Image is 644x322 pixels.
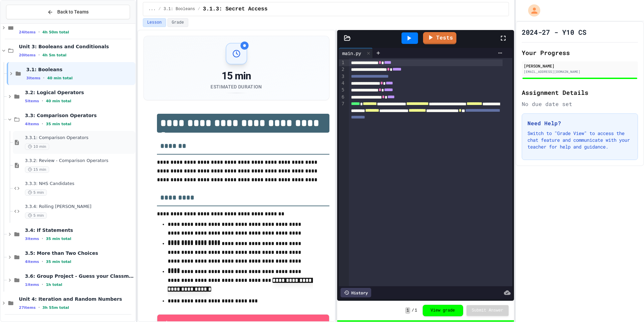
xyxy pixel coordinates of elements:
span: 3.1: Booleans [163,6,195,12]
div: 6 [339,94,346,101]
div: 2 [339,66,346,73]
span: 4h 5m total [42,53,67,57]
span: 3.2: Logical Operators [25,89,134,96]
span: / [158,6,161,12]
span: Unit 3: Booleans and Conditionals [19,44,134,50]
span: 1 [415,308,417,313]
span: 1 items [25,283,39,287]
span: 5 min [25,212,47,219]
span: 40 min total [47,76,72,80]
div: 3 [339,73,346,80]
span: 3.1: Booleans [26,66,134,73]
span: 3.3.2: Review - Comparison Operators [25,158,134,164]
div: No due date set [522,100,638,108]
div: Estimated Duration [211,83,262,90]
span: 3.1.3: Secret Access [203,5,267,13]
p: Switch to "Grade View" to access the chat feature and communicate with your teacher for help and ... [527,130,632,150]
span: • [42,121,43,127]
h1: 2024-27 - Y10 CS [522,27,586,37]
h2: Your Progress [522,48,638,57]
span: 40 min total [46,99,71,103]
a: Tests [423,32,456,44]
div: [PERSON_NAME] [524,63,636,69]
span: 3.3: Comparison Operators [25,112,134,118]
span: 3.3.1: Comparison Operators [25,135,134,141]
span: 35 min total [46,260,71,264]
span: 15 min [25,166,49,173]
span: 24 items [19,30,36,34]
div: 7 [339,101,346,128]
div: 15 min [211,70,262,82]
div: [EMAIL_ADDRESS][DOMAIN_NAME] [524,69,636,74]
span: 3 items [25,237,39,241]
div: 4 [339,80,346,87]
span: • [42,282,43,287]
span: 3 items [26,76,40,80]
span: 1h total [46,283,62,287]
button: View grade [423,305,463,316]
span: 3h 55m total [42,305,69,310]
span: Submit Answer [472,308,504,313]
span: 35 min total [46,237,71,241]
div: 5 [339,87,346,93]
h2: Assignment Details [522,88,638,97]
span: 20 items [19,53,36,57]
span: 27 items [19,305,36,310]
span: • [42,259,43,264]
div: 1 [339,59,346,66]
div: main.py [339,50,364,57]
span: 4 items [25,122,39,126]
span: 3.3.4: Rolling [PERSON_NAME] [25,204,134,210]
span: 5 min [25,189,47,196]
span: / [412,308,414,313]
span: 5 items [25,99,39,103]
div: History [341,288,371,297]
span: • [38,305,40,310]
div: main.py [339,48,373,58]
span: • [43,75,44,81]
span: 10 min [25,143,49,150]
span: 4 items [25,260,39,264]
span: 4h 50m total [42,30,69,34]
span: ... [149,6,156,12]
span: 1 [405,307,410,314]
span: • [42,98,43,104]
span: 3.3.3: NHS Candidates [25,181,134,187]
button: Back to Teams [6,5,130,19]
h3: Need Help? [527,119,632,127]
button: Lesson [143,18,166,27]
span: 3.4: If Statements [25,227,134,233]
span: 3.5: More than Two Choices [25,250,134,256]
span: Unit 4: Iteration and Random Numbers [19,296,134,302]
button: Submit Answer [466,305,509,316]
div: My Account [521,3,542,18]
span: • [38,52,40,58]
button: Grade [167,18,188,27]
span: Back to Teams [57,8,89,16]
span: • [38,29,40,35]
span: • [42,236,43,241]
span: 35 min total [46,122,71,126]
span: / [198,6,200,12]
span: 3.6: Group Project - Guess your Classmates! [25,273,134,279]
